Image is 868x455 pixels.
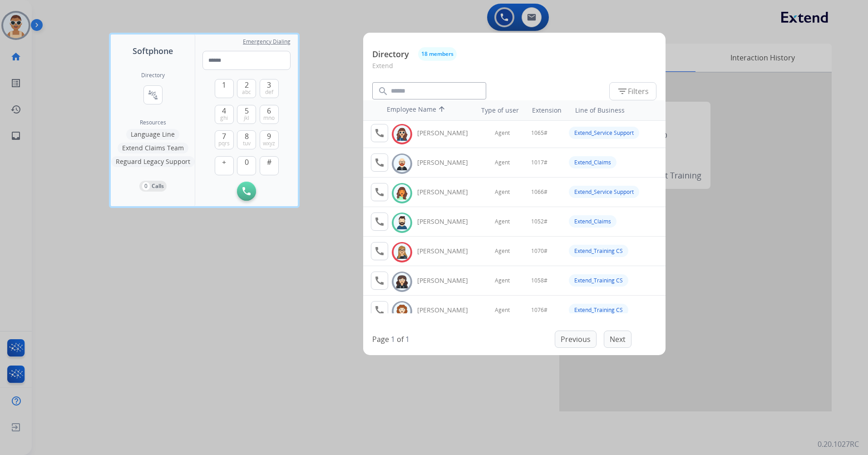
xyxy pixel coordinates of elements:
[374,187,385,198] mat-icon: call
[528,101,566,119] th: Extension
[531,188,547,196] span: 1066#
[436,105,447,116] mat-icon: arrow_upward
[495,188,510,196] span: Agent
[569,245,628,257] div: Extend_Training CS
[267,131,271,142] span: 9
[260,156,279,175] button: #
[140,119,166,126] span: Resources
[417,158,478,167] div: [PERSON_NAME]
[569,215,616,227] div: Extend_Claims
[215,79,234,98] button: 1
[245,79,249,90] span: 2
[218,140,230,147] span: pqrs
[395,245,409,259] img: avatar
[417,217,478,226] div: [PERSON_NAME]
[237,156,256,175] button: 0
[395,157,409,171] img: avatar
[609,82,656,100] button: Filters
[382,100,464,120] th: Employee Name
[222,105,226,116] span: 4
[531,277,547,284] span: 1058#
[417,188,478,197] div: [PERSON_NAME]
[220,114,228,122] span: ghi
[395,127,409,141] img: avatar
[111,156,195,167] button: Reguard Legacy Support
[417,129,478,138] div: [PERSON_NAME]
[531,129,547,137] span: 1065#
[418,47,457,61] button: 18 members
[417,276,478,285] div: [PERSON_NAME]
[118,143,188,153] button: Extend Claims Team
[260,79,279,98] button: 3def
[222,79,226,90] span: 1
[133,45,173,57] span: Softphone
[531,307,547,314] span: 1076#
[531,247,547,255] span: 1070#
[417,247,478,256] div: [PERSON_NAME]
[215,105,234,124] button: 4ghi
[142,182,150,190] p: 0
[374,128,385,138] mat-icon: call
[242,89,251,96] span: abc
[126,129,179,140] button: Language Line
[395,186,409,200] img: avatar
[818,439,859,450] p: 0.20.1027RC
[417,306,478,315] div: [PERSON_NAME]
[374,246,385,257] mat-icon: call
[237,130,256,149] button: 8tuv
[374,157,385,168] mat-icon: call
[495,129,510,137] span: Agent
[245,105,249,116] span: 5
[237,105,256,124] button: 5jkl
[222,131,226,142] span: 7
[495,247,510,255] span: Agent
[569,156,616,168] div: Extend_Claims
[469,101,523,119] th: Type of user
[617,86,649,97] span: Filters
[378,86,389,97] mat-icon: search
[571,101,661,119] th: Line of Business
[263,114,275,122] span: mno
[395,216,409,230] img: avatar
[152,182,164,190] p: Calls
[569,186,639,198] div: Extend_Service Support
[260,130,279,149] button: 9wxyz
[372,334,389,345] p: Page
[569,304,628,316] div: Extend_Training CS
[245,157,249,168] span: 0
[237,79,256,98] button: 2abc
[242,187,251,195] img: call-button
[531,218,547,225] span: 1052#
[243,140,251,147] span: tuv
[267,105,271,116] span: 6
[495,277,510,284] span: Agent
[372,48,409,60] p: Directory
[569,127,639,139] div: Extend_Service Support
[397,334,404,345] p: of
[531,159,547,166] span: 1017#
[263,140,275,147] span: wxyz
[245,131,249,142] span: 8
[139,181,167,192] button: 0Calls
[141,72,165,79] h2: Directory
[372,61,656,78] p: Extend
[215,156,234,175] button: +
[374,275,385,286] mat-icon: call
[374,305,385,316] mat-icon: call
[244,114,249,122] span: jkl
[260,105,279,124] button: 6mno
[215,130,234,149] button: 7pqrs
[265,89,273,96] span: def
[569,274,628,287] div: Extend_Training CS
[374,216,385,227] mat-icon: call
[243,38,291,45] span: Emergency Dialing
[267,79,271,90] span: 3
[222,157,226,168] span: +
[617,86,628,97] mat-icon: filter_list
[267,157,271,168] span: #
[148,89,158,100] mat-icon: connect_without_contact
[395,275,409,289] img: avatar
[395,304,409,318] img: avatar
[495,218,510,225] span: Agent
[495,159,510,166] span: Agent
